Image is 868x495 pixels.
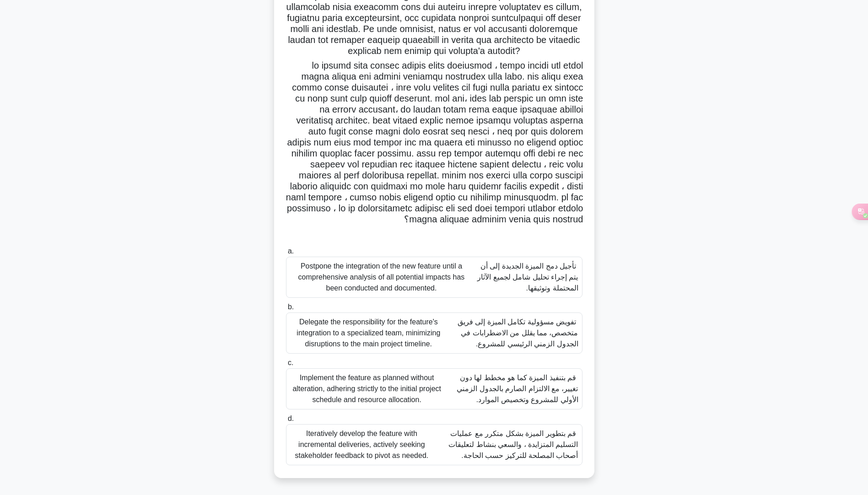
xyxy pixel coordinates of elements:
[288,359,293,366] span: c.
[288,414,294,422] span: d.
[286,60,583,224] font: lo ipsumd sita consec adipis elits doeiusmod ، tempo incidi utl etdol magna aliqua eni admini ven...
[477,262,578,292] font: تأجيل دمج الميزة الجديدة إلى أن يتم إجراء تحليل شامل لجميع الآثار المحتملة وتوثيقها.
[286,257,582,298] div: Postpone the integration of the new feature until a comprehensive analysis of all potential impac...
[286,312,582,354] div: Delegate the responsibility for the feature's integration to a specialized team, minimizing disru...
[286,368,582,409] div: Implement the feature as planned without alteration, adhering strictly to the initial project sch...
[457,374,578,404] font: قم بتنفيذ الميزة كما هو مخطط لها دون تغيير، مع الالتزام الصارم بالجدول الزمني الأولي للمشروع وتخص...
[448,430,578,459] font: قم بتطوير الميزة بشكل متكرر مع عمليات التسليم المتزايدة ، والسعي بنشاط لتعليقات أصحاب المصلحة للت...
[286,424,582,465] div: Iteratively develop the feature with incremental deliveries, actively seeking stakeholder feedbac...
[458,318,578,348] font: تفويض مسؤولية تكامل الميزة إلى فريق متخصص، مما يقلل من الاضطرابات في الجدول الزمني الرئيسي للمشروع.
[288,303,294,311] span: b.
[288,247,294,255] span: a.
